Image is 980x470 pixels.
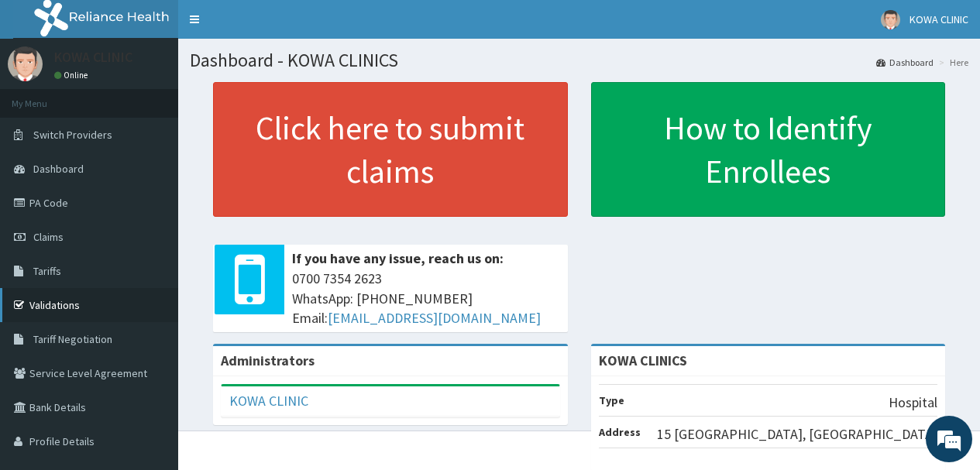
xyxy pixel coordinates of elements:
[657,424,937,444] p: 15 [GEOGRAPHIC_DATA], [GEOGRAPHIC_DATA]
[910,12,968,26] span: KOWA CLINIC
[292,269,560,328] span: 0700 7354 2623 WhatsApp: [PHONE_NUMBER] Email:
[33,230,64,244] span: Claims
[591,82,946,217] a: How to Identify Enrollees
[54,70,91,81] a: Online
[292,249,504,267] b: If you have any issue, reach us on:
[54,50,132,64] p: KOWA CLINIC
[599,352,687,369] strong: KOWA CLINICS
[328,309,541,327] a: [EMAIL_ADDRESS][DOMAIN_NAME]
[33,264,61,278] span: Tariffs
[876,56,934,69] a: Dashboard
[33,128,112,142] span: Switch Providers
[221,352,315,369] b: Administrators
[881,10,900,29] img: User Image
[599,393,624,407] b: Type
[213,82,568,217] a: Click here to submit claims
[190,50,968,70] h1: Dashboard - KOWA CLINICS
[935,56,968,69] li: Here
[33,162,84,176] span: Dashboard
[599,425,641,439] b: Address
[33,332,112,346] span: Tariff Negotiation
[229,392,308,410] a: KOWA CLINIC
[8,46,43,81] img: User Image
[889,393,937,413] p: Hospital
